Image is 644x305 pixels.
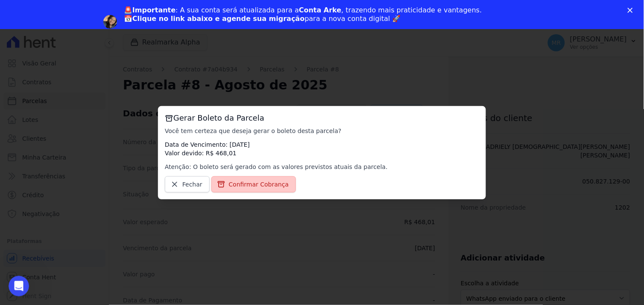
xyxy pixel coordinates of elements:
a: Agendar migração [124,28,194,38]
b: 🚨Importante [124,6,176,14]
div: Fechar [628,8,636,13]
p: Você tem certeza que deseja gerar o boleto desta parcela? [165,127,479,135]
p: Atenção: O boleto será gerado com as valores previstos atuais da parcela. [165,163,479,171]
span: Confirmar Cobrança [229,180,289,189]
b: Clique no link abaixo e agende sua migração [132,15,305,23]
p: Data de Vencimento: [DATE] Valor devido: R$ 468,01 [165,140,479,157]
h3: Gerar Boleto da Parcela [165,113,479,123]
a: Fechar [165,176,210,192]
img: Profile image for Adriane [103,15,117,29]
span: Fechar [182,180,202,189]
iframe: Intercom live chat [9,276,29,296]
div: : A sua conta será atualizada para a , trazendo mais praticidade e vantagens. 📅 para a nova conta... [124,6,482,23]
b: Conta Arke [299,6,341,14]
a: Confirmar Cobrança [211,176,296,192]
